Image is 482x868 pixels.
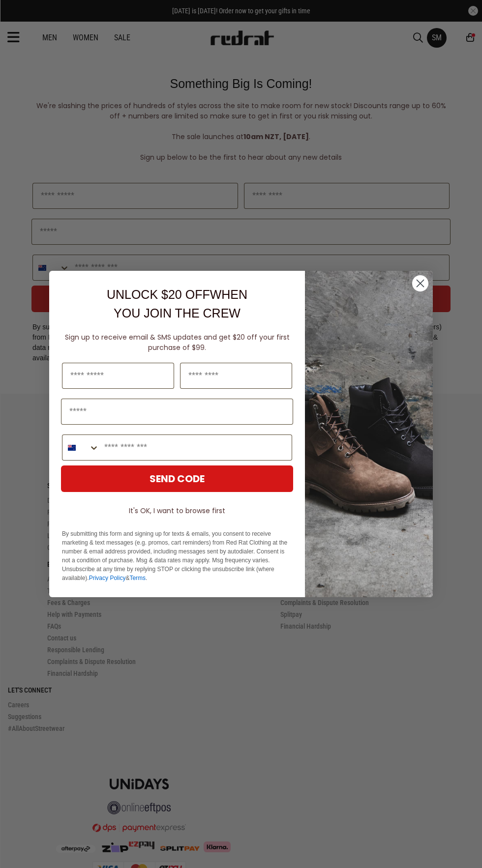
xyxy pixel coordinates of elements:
button: SEND CODE [61,465,293,492]
span: Sign up to receive email & SMS updates and get $20 off your first purchase of $99. [65,332,290,352]
img: New Zealand [68,444,76,452]
button: Close dialog [412,275,429,292]
span: WHEN [210,288,247,301]
img: f7662613-148e-4c88-9575-6c6b5b55a647.jpeg [305,271,433,597]
button: Open LiveChat chat widget [8,4,37,33]
input: Email [61,399,293,425]
button: It's OK, I want to browse first [61,502,293,520]
a: Terms [129,575,146,581]
span: UNLOCK $20 OFF [107,288,210,301]
button: Search Countries [62,435,99,460]
input: First Name [62,363,174,389]
a: Privacy Policy [89,575,126,581]
p: By submitting this form and signing up for texts & emails, you consent to receive marketing & tex... [62,529,292,582]
span: YOU JOIN THE CREW [114,306,241,320]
